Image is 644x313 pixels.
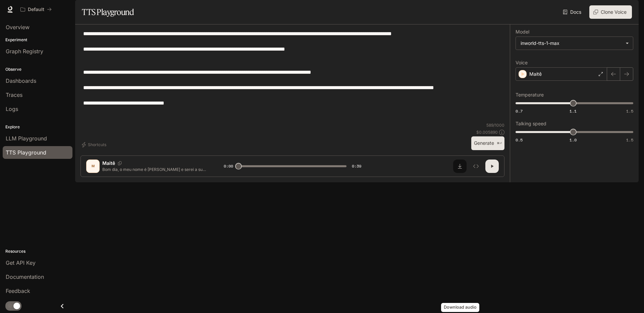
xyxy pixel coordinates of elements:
[115,161,124,165] button: Copy Voice ID
[516,121,546,126] p: Talking speed
[570,108,577,114] span: 1.1
[570,137,577,143] span: 1.0
[529,71,542,77] p: Maitê
[471,136,504,150] button: Generate⌘⏎
[497,141,502,145] p: ⌘⏎
[521,40,622,47] div: inworld-tts-1-max
[626,137,633,143] span: 1.5
[469,160,483,173] button: Inspect
[441,303,479,312] div: Download audio
[516,92,544,97] p: Temperature
[626,108,633,114] span: 1.5
[561,5,584,19] a: Docs
[102,167,208,172] p: Bom dia, o meu nome é [PERSON_NAME] e serei a sua entrevistadora hoje. Antes de começarmos, quero...
[516,108,523,114] span: 0.7
[80,139,109,150] button: Shortcuts
[516,60,528,65] p: Voice
[516,29,529,34] p: Model
[589,5,632,19] button: Clone Voice
[453,160,467,173] button: Download audio
[88,161,98,172] div: M
[516,37,633,50] div: inworld-tts-1-max
[17,3,55,16] button: All workspaces
[516,137,523,143] span: 0.5
[352,163,361,170] span: 0:39
[224,163,233,170] span: 0:00
[28,7,44,12] p: Default
[82,5,134,19] h1: TTS Playground
[102,160,115,167] p: Maitê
